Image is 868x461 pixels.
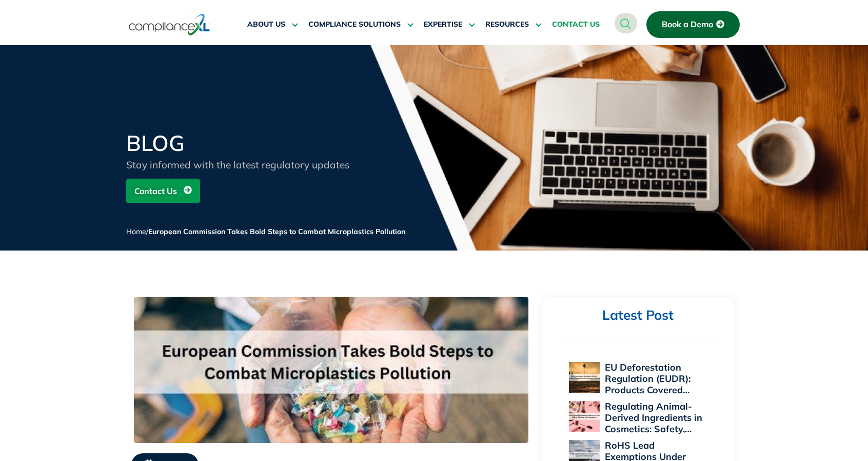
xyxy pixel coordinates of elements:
span: Contact Us [134,181,177,201]
img: European-Commission-Takes-Bold-Steps-to-Combat-Microplastics-Pollution-563×400 [134,297,528,443]
span: ABOUT US [247,20,285,29]
img: EU Deforestation Regulation (EUDR): Products Covered and Compliance Essentials [569,362,600,393]
span: RESOURCES [485,20,529,29]
span: Stay informed with the latest regulatory updates [126,159,349,171]
span: EXPERTISE [424,20,462,29]
a: EXPERTISE [424,12,475,37]
span: CONTACT US [552,20,600,29]
span: Book a Demo [662,20,713,29]
a: ABOUT US [247,12,298,37]
h2: BLOG [126,132,372,154]
span: European Commission Takes Bold Steps to Combat Microplastics Pollution [148,227,405,236]
h2: Latest Post [561,307,715,324]
span: / [126,227,405,236]
a: COMPLIANCE SOLUTIONS [308,12,413,37]
a: CONTACT US [552,12,600,37]
img: Regulating Animal-Derived Ingredients in Cosmetics: Safety, Labelling, and Compliance [569,401,600,432]
img: logo-one.svg [129,13,210,36]
a: Home [126,227,146,236]
a: EU Deforestation Regulation (EUDR): Products Covered… [605,361,691,396]
a: navsearch-button [615,13,637,33]
a: Contact Us [126,179,200,203]
a: Regulating Animal-Derived Ingredients in Cosmetics: Safety,… [605,400,702,435]
a: Book a Demo [646,11,740,38]
a: RESOURCES [485,12,542,37]
span: COMPLIANCE SOLUTIONS [308,20,401,29]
